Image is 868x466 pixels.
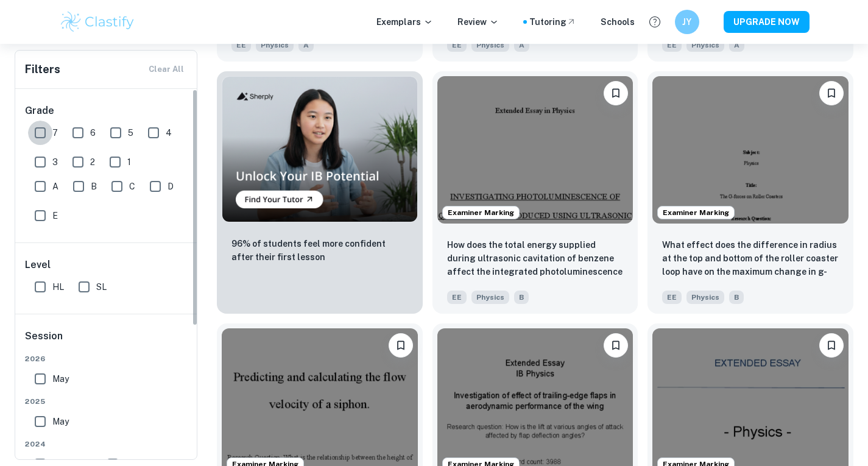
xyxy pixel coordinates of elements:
span: EE [231,38,251,52]
p: Exemplars [376,15,433,29]
button: Help and Feedback [644,12,665,32]
span: EE [447,38,467,52]
span: D [168,180,174,193]
span: 2025 [25,396,188,407]
h6: Session [25,329,188,353]
span: Physics [686,291,724,304]
h6: Grade [25,104,188,118]
span: 6 [90,126,96,139]
span: 2 [90,155,95,169]
span: Physics [471,38,509,52]
img: Clastify logo [59,10,136,34]
span: 2026 [25,353,188,364]
button: JY [675,10,699,34]
span: May [52,372,69,386]
img: Thumbnail [222,76,418,222]
span: Examiner Marking [443,207,519,218]
span: A [52,180,58,193]
span: Physics [256,38,294,52]
span: Physics [686,38,724,52]
span: HL [52,280,64,294]
img: Physics EE example thumbnail: What effect does the difference in radiu [652,76,849,223]
span: A [729,38,744,52]
button: Bookmark [389,333,413,358]
a: Examiner MarkingBookmarkHow does the total energy supplied during ultrasonic cavitation of benzen... [432,71,638,313]
span: B [729,291,744,304]
a: Thumbnail96% of students feel more confident after their first lesson [217,71,423,313]
h6: Filters [25,61,60,78]
span: Examiner Marking [658,207,734,218]
p: Review [457,15,499,29]
span: C [129,180,135,193]
span: 1 [127,155,131,169]
span: B [91,180,97,193]
span: EE [662,291,682,304]
span: 2024 [25,439,188,450]
span: B [514,291,529,304]
h6: Level [25,258,188,272]
span: Physics [471,291,509,304]
button: UPGRADE NOW [724,11,810,33]
span: 3 [52,155,58,169]
p: How does the total energy supplied during ultrasonic cavitation of benzene affect the integrated ... [447,238,624,280]
button: Bookmark [819,81,844,105]
img: Physics EE example thumbnail: How does the total energy supplied durin [437,76,633,223]
span: A [514,38,529,52]
span: EE [662,38,682,52]
span: May [52,415,69,428]
span: E [52,209,58,222]
span: 4 [166,126,172,139]
p: 96% of students feel more confident after their first lesson [231,237,408,264]
span: 5 [128,126,133,139]
h6: JY [680,15,694,29]
button: Bookmark [604,81,628,105]
span: EE [447,291,467,304]
button: Bookmark [819,333,844,358]
button: Bookmark [604,333,628,358]
a: Schools [601,15,635,29]
a: Examiner MarkingBookmarkWhat effect does the difference in radius at the top and bottom of the ro... [647,71,853,313]
a: Tutoring [529,15,576,29]
span: A [298,38,314,52]
span: SL [96,280,107,294]
p: What effect does the difference in radius at the top and bottom of the roller coaster loop have o... [662,238,839,280]
span: 7 [52,126,58,139]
